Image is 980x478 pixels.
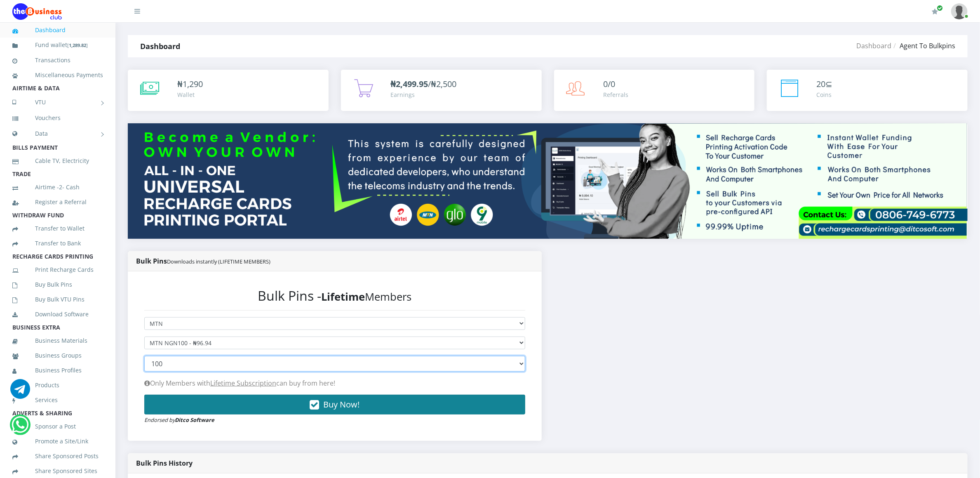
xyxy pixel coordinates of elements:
span: 1,290 [183,78,203,89]
span: 20 [816,78,825,89]
a: ₦1,290 Wallet [128,70,329,111]
b: Lifetime [321,290,365,304]
div: ₦ [177,78,203,90]
li: Agent To Bulkpins [891,41,955,51]
a: Products [12,376,103,395]
img: Logo [12,3,62,20]
a: Services [12,391,103,410]
div: Earnings [390,90,456,99]
a: 0/0 Referrals [554,70,755,111]
a: Vouchers [12,108,103,127]
img: User [951,3,968,19]
a: Transfer to Bank [12,234,103,253]
h2: Bulk Pins - [144,288,525,304]
a: Buy Bulk VTU Pins [12,290,103,309]
a: Lifetime Subscription [210,379,276,388]
a: Transfer to Wallet [12,219,103,238]
a: Business Profiles [12,361,103,380]
div: Wallet [177,90,203,99]
a: Chat for support [10,385,30,399]
span: 0/0 [604,78,616,89]
a: Data [12,123,103,144]
a: Dashboard [856,41,891,50]
a: Share Sponsored Posts [12,447,103,466]
span: /₦2,500 [390,78,456,89]
i: Renew/Upgrade Subscription [932,8,938,15]
a: Cable TV, Electricity [12,151,103,170]
a: Sponsor a Post [12,417,103,436]
a: Transactions [12,51,103,70]
small: [ ] [67,42,88,48]
a: Miscellaneous Payments [12,66,103,85]
a: Register a Referral [12,193,103,212]
span: Buy Now! [323,399,360,410]
a: Dashboard [12,21,103,40]
a: ₦2,499.95/₦2,500 Earnings [341,70,542,111]
strong: Ditco Software [175,416,214,424]
a: Buy Bulk Pins [12,275,103,294]
strong: Bulk Pins [136,257,270,266]
small: Downloads instantly (LIFETIME MEMBERS) [167,258,270,265]
a: Business Groups [12,346,103,365]
b: ₦2,499.95 [390,78,428,89]
a: Download Software [12,305,103,324]
div: Coins [816,90,832,99]
a: Promote a Site/Link [12,432,103,451]
a: Fund wallet[1,289.82] [12,35,103,55]
strong: Dashboard [140,41,180,51]
a: Chat for support [12,421,28,435]
a: Print Recharge Cards [12,260,103,279]
div: ⊆ [816,78,832,90]
span: Renew/Upgrade Subscription [937,5,943,11]
strong: Bulk Pins History [136,459,193,468]
div: Referrals [604,90,629,99]
small: Endorsed by [144,416,214,424]
small: Members [321,290,411,304]
a: Airtime -2- Cash [12,178,103,197]
button: Buy Now! [144,395,525,414]
a: Business Materials [12,331,103,350]
p: Only Members with can buy from here! [144,378,525,388]
img: multitenant_rcp.png [128,123,968,238]
a: VTU [12,92,103,113]
b: 1,289.82 [69,42,86,48]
